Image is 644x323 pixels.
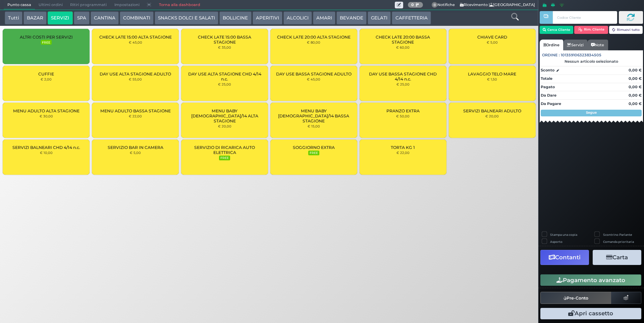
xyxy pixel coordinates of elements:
[155,11,218,25] button: SNACKS DOLCI E SALATI
[218,45,231,49] small: € 35,00
[253,11,282,25] button: APERITIVI
[99,35,172,40] span: CHECK LATE 15:00 ALTA STAGIONE
[477,35,507,40] span: CHIAVE CARD
[468,71,516,76] span: LAVAGGIO TELO MARE
[586,110,597,115] strong: Segue
[66,0,110,10] span: Ritiri programmati
[20,35,73,40] span: ALTRI COSTI PER SERVIZI
[561,52,601,58] span: 101359106323834505
[603,239,634,244] label: Comanda prioritaria
[13,108,79,113] span: MENU ADULTO ALTA STAGIONE
[40,151,53,155] small: € 10,00
[391,145,415,150] span: TORTA KG 1
[307,40,320,44] small: € 80,00
[629,93,642,98] strong: 0,00 €
[540,59,643,64] div: Nessun articolo selezionato
[100,108,171,113] span: MENU ADULTO BASSA STAGIONE
[12,145,80,150] span: SERVIZI BALNEARI CHD 4/14 n.c.
[396,82,410,86] small: € 25,00
[187,71,262,82] span: DAY USE ALTA STAGIONE CHD 4/14 n.c.
[629,68,642,72] strong: 0,00 €
[277,35,351,40] span: CHECK LATE 20:00 ALTA STAGIONE
[120,11,154,25] button: COMBINATI
[542,52,560,58] span: Ordine :
[396,151,410,155] small: € 22,00
[550,232,577,237] label: Stampa una copia
[463,108,521,113] span: SERVIZI BALNEARI ADULTO
[5,11,22,25] button: Tutti
[365,35,441,45] span: CHECK LATE 20:00 BASSA STAGIONE
[307,77,320,81] small: € 45,00
[587,40,608,50] a: Note
[155,0,204,10] a: Torna alla dashboard
[293,145,335,150] span: SOGGIORNO EXTRA
[541,76,552,81] strong: Totale
[35,0,66,10] span: Ultimi ordini
[187,35,262,45] span: CHECK LATE 15:00 BASSA STAGIONE
[540,250,589,265] button: Contanti
[74,11,90,25] button: SPA
[41,77,52,81] small: € 2,00
[40,114,53,118] small: € 30,00
[603,232,632,237] label: Scontrino Parlante
[218,82,231,86] small: € 25,00
[487,40,498,44] small: € 5,00
[550,239,562,244] label: Asporto
[130,151,141,155] small: € 5,00
[129,114,142,118] small: € 22,00
[129,77,142,81] small: € 55,00
[629,85,642,89] strong: 0,00 €
[396,114,410,118] small: € 50,00
[219,11,251,25] button: BOLLICINE
[540,274,641,286] button: Pagamento avanzato
[432,2,438,8] span: 0
[100,71,171,76] span: DAY USE ALTA STAGIONE ADULTO
[540,308,641,319] button: Apri cassetto
[485,114,499,118] small: € 20,00
[276,71,352,76] span: DAY USE BASSA STAGIONE ADULTO
[540,40,563,50] a: Ordine
[38,71,54,76] span: CUFFIE
[392,11,431,25] button: CAFFETTERIA
[629,76,642,81] strong: 0,00 €
[396,45,410,49] small: € 60,00
[411,2,414,7] b: 0
[308,124,320,128] small: € 15,00
[487,77,497,81] small: € 1,50
[365,71,441,82] span: DAY USE BASSA STAGIONE CHD 4/14 n.c.
[563,40,587,50] a: Servizi
[91,11,119,25] button: CANTINA
[541,67,554,73] strong: Sconto
[23,11,47,25] button: BAZAR
[48,11,72,25] button: SERVIZI
[219,156,230,160] small: FREE
[540,26,574,34] button: Cerca Cliente
[541,101,561,106] strong: Da Pagare
[187,108,262,123] span: MENU BABY [DEMOGRAPHIC_DATA]/14 ALTA STAGIONE
[541,85,555,89] strong: Pagato
[609,26,643,34] button: Rimuovi tutto
[368,11,391,25] button: GELATI
[187,145,262,155] span: SERVIZIO DI RICARICA AUTO ELETTRICA
[41,40,52,45] small: FREE
[541,93,556,98] strong: Da Dare
[283,11,312,25] button: ALCOLICI
[540,292,611,304] button: Pre-Conto
[313,11,335,25] button: AMARI
[553,11,617,24] input: Codice Cliente
[386,108,420,113] span: PRANZO EXTRA
[218,124,231,128] small: € 20,00
[336,11,367,25] button: BEVANDE
[129,40,142,44] small: € 45,00
[629,101,642,106] strong: 0,00 €
[308,151,319,155] small: FREE
[574,26,608,34] button: Rim. Cliente
[276,108,352,123] span: MENU BABY [DEMOGRAPHIC_DATA]/14 BASSA STAGIONE
[593,250,641,265] button: Carta
[111,0,143,10] span: Impostazioni
[108,145,163,150] span: SERVIZIO BAR IN CAMERA
[4,0,35,10] span: Punto cassa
